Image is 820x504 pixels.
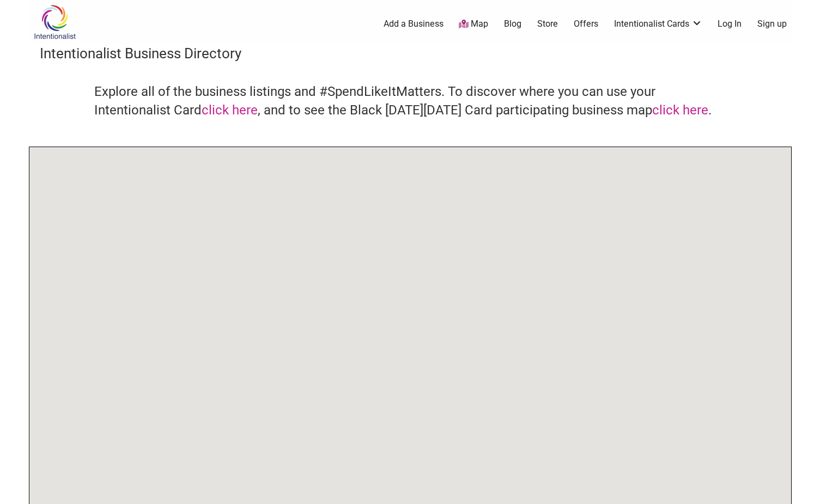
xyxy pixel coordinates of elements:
[384,18,444,30] a: Add a Business
[614,18,702,30] a: Intentionalist Cards
[202,102,258,118] a: click here
[29,4,81,40] img: Intentionalist
[504,18,521,30] a: Blog
[652,102,708,118] a: click here
[757,18,787,30] a: Sign up
[94,83,726,119] h4: Explore all of the business listings and #SpendLikeItMatters. To discover where you can use your ...
[459,18,488,31] a: Map
[718,18,742,30] a: Log In
[574,18,598,30] a: Offers
[537,18,558,30] a: Store
[40,44,781,63] h3: Intentionalist Business Directory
